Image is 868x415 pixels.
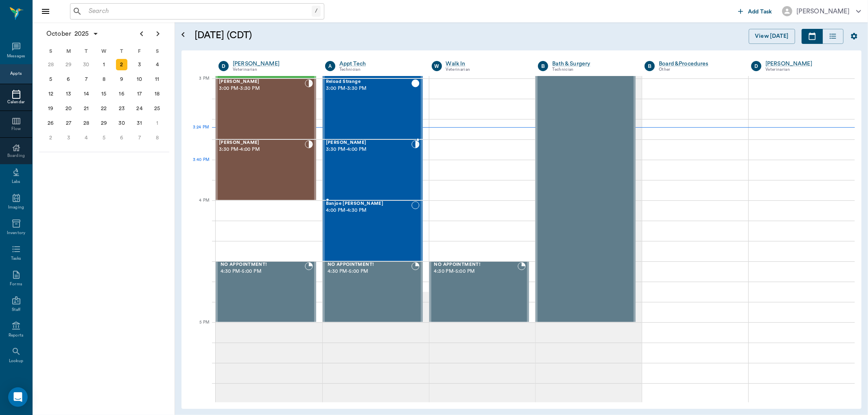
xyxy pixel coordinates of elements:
a: Bath & Surgery [552,60,632,68]
a: Appt Tech [339,60,420,68]
input: Search [85,6,312,17]
button: Open calendar [178,19,188,50]
div: / [312,6,321,17]
button: Close drawer [37,3,54,20]
div: Reports [9,332,24,339]
span: 3:30 PM - 4:00 PM [219,146,305,154]
div: Wednesday, October 22, 2025 [98,103,110,114]
h5: [DATE] (CDT) [195,29,408,42]
div: Sunday, October 26, 2025 [45,117,57,129]
div: Monday, October 20, 2025 [63,103,74,114]
div: Monday, October 6, 2025 [63,74,74,85]
div: Sunday, October 12, 2025 [45,88,57,100]
div: CHECKED_IN, 3:30 PM - 4:00 PM [323,139,423,200]
div: NOT_CONFIRMED, 4:00 PM - 4:30 PM [323,200,423,261]
button: [PERSON_NAME] [776,4,868,19]
div: Sunday, November 2, 2025 [45,132,57,143]
div: Messages [7,53,26,59]
button: View [DATE] [749,29,795,44]
div: S [42,45,60,57]
div: Friday, October 24, 2025 [134,103,145,114]
div: Tasks [11,256,21,262]
div: Tuesday, October 21, 2025 [81,103,92,114]
div: Thursday, October 9, 2025 [116,74,127,85]
div: Monday, November 3, 2025 [63,132,74,143]
div: S [148,45,166,57]
span: 4:30 PM - 5:00 PM [434,267,518,276]
span: [PERSON_NAME] [326,140,411,146]
div: Monday, September 29, 2025 [63,59,74,70]
span: NO APPOINTMENT! [434,262,518,267]
span: 4:30 PM - 5:00 PM [221,267,305,276]
div: Wednesday, October 29, 2025 [98,117,110,129]
div: Saturday, October 11, 2025 [151,74,163,85]
div: Sunday, October 5, 2025 [45,74,57,85]
div: Labs [12,179,20,185]
div: BOOKED, 4:30 PM - 5:00 PM [216,261,316,322]
div: Other [659,66,739,73]
div: Friday, October 10, 2025 [134,74,145,85]
span: Reload Strange [326,79,411,85]
div: Sunday, September 28, 2025 [45,59,57,70]
div: Monday, October 13, 2025 [63,88,74,100]
span: NO APPOINTMENT! [221,262,305,267]
div: F [131,45,149,57]
button: October2025 [42,26,103,42]
div: A [325,61,335,71]
a: Walk In [446,60,526,68]
div: Friday, October 3, 2025 [134,59,145,70]
span: NO APPOINTMENT! [328,262,411,267]
div: CHECKED_IN, 3:30 PM - 4:00 PM [216,139,316,200]
span: 3:00 PM - 3:30 PM [326,85,411,93]
div: Wednesday, October 1, 2025 [98,59,110,70]
a: Board &Procedures [659,60,739,68]
div: Thursday, November 6, 2025 [116,132,127,143]
div: Technician [339,66,420,73]
div: Saturday, October 25, 2025 [151,103,163,114]
button: Add Task [735,4,776,19]
div: W [95,45,113,57]
div: T [77,45,95,57]
span: October [45,28,73,39]
span: 2025 [73,28,91,39]
div: D [751,61,761,71]
div: Saturday, October 18, 2025 [151,88,163,100]
div: 4 PM [188,196,209,217]
div: Tuesday, October 28, 2025 [81,117,92,129]
div: Technician [552,66,632,73]
div: Inventory [7,230,25,236]
div: Thursday, October 30, 2025 [116,117,127,129]
div: Open Intercom Messenger [8,387,28,407]
div: Forms [10,281,22,287]
span: [PERSON_NAME] [219,140,305,146]
div: Staff [12,307,20,313]
div: CHECKED_IN, 3:00 PM - 3:30 PM [216,78,316,139]
a: [PERSON_NAME] [233,60,313,68]
div: Thursday, October 23, 2025 [116,103,127,114]
div: Friday, November 7, 2025 [134,132,145,143]
div: CHECKED_OUT, 3:00 PM - 3:30 PM [323,78,423,139]
span: 4:00 PM - 4:30 PM [326,206,411,215]
div: B [645,61,655,71]
div: 5 PM [188,318,209,339]
div: Tuesday, October 14, 2025 [81,88,92,100]
div: Friday, October 31, 2025 [134,117,145,129]
button: Previous page [133,26,150,42]
div: Veterinarian [233,66,313,73]
div: Tuesday, November 4, 2025 [81,132,92,143]
button: Next page [150,26,166,42]
div: Wednesday, October 15, 2025 [98,88,110,100]
div: Wednesday, October 8, 2025 [98,74,110,85]
a: [PERSON_NAME] [765,60,846,68]
div: D [219,61,229,71]
div: Saturday, November 1, 2025 [151,117,163,129]
div: BOOKED, 4:30 PM - 5:00 PM [323,261,423,322]
div: BOOKED, 4:30 PM - 5:00 PM [429,261,529,322]
div: W [432,61,442,71]
div: Veterinarian [446,66,526,73]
